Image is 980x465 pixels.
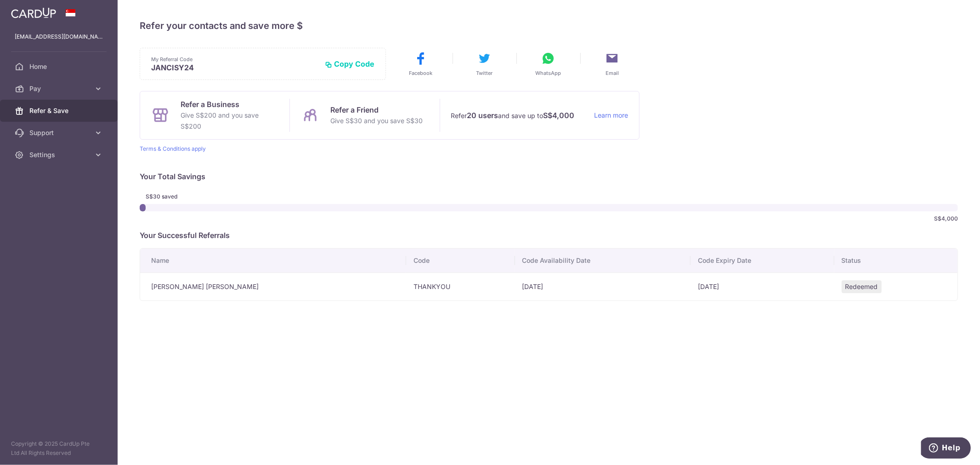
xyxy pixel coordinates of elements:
th: Code Expiry Date [691,249,834,272]
td: [PERSON_NAME] [PERSON_NAME] [140,272,406,301]
p: Refer a Friend [330,104,423,115]
p: Your Successful Referrals [140,230,958,241]
p: JANCISY24 [151,63,317,72]
span: Email [606,69,619,77]
strong: 20 users [467,110,498,121]
p: Refer a Business [181,99,278,110]
a: Terms & Conditions apply [140,145,206,152]
a: Learn more [594,110,628,121]
th: Name [140,249,406,272]
span: Settings [29,150,90,159]
span: Help [21,6,40,15]
span: Redeemed [842,280,882,293]
p: [EMAIL_ADDRESS][DOMAIN_NAME] [15,32,103,41]
td: [DATE] [515,272,691,301]
span: Twitter [476,69,493,77]
button: Twitter [458,51,512,77]
button: Copy Code [325,59,374,68]
h4: Refer your contacts and save more $ [140,18,958,33]
span: Support [29,128,90,137]
span: S$30 saved [146,193,193,200]
span: Refer & Save [29,106,90,115]
p: Refer and save up to [451,110,587,121]
img: CardUp [11,7,56,18]
p: Give S$200 and you save S$200 [181,110,278,132]
span: Facebook [409,69,432,77]
strong: S$4,000 [544,110,575,121]
td: [DATE] [691,272,834,301]
button: Facebook [394,51,448,77]
p: Your Total Savings [140,171,958,182]
button: WhatsApp [521,51,576,77]
span: Home [29,62,90,71]
p: Give S$30 and you save S$30 [330,115,423,126]
td: THANKYOU [406,272,515,301]
span: Pay [29,84,90,93]
iframe: Opens a widget where you can find more information [921,437,971,460]
th: Code Availability Date [515,249,691,272]
button: Email [585,51,640,77]
span: WhatsApp [536,69,561,77]
span: S$4,000 [934,215,958,222]
p: My Referral Code [151,56,317,63]
th: Status [834,249,957,272]
th: Code [406,249,515,272]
